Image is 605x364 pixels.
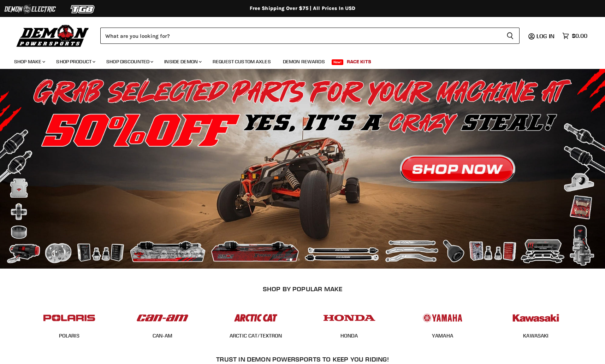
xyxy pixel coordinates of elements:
input: Search [100,28,501,44]
button: Next [579,162,593,176]
h2: Trust In Demon Powersports To Keep You Riding! [37,356,568,363]
button: Previous [12,162,26,176]
h2: SHOP BY POPULAR MAKE [29,285,576,293]
a: Race Kits [342,54,376,69]
li: Page dot 1 [290,258,292,261]
a: ARCTIC CAT/TEXTRON [230,333,282,339]
img: Demon Powersports [14,23,91,48]
button: Search [501,28,520,44]
ul: Main menu [9,52,586,69]
img: Demon Electric Logo 2 [4,2,57,16]
span: $0.00 [572,33,587,39]
a: Shop Discounted [101,54,158,69]
li: Page dot 4 [313,258,315,261]
div: Free Shipping Over $75 | All Prices In USD [20,5,585,12]
img: POPULAR_MAKE_logo_6_76e8c46f-2d1e-4ecc-b320-194822857d41.jpg [508,307,563,329]
span: Log in [536,33,554,40]
a: Inside Demon [159,54,206,69]
a: POLARIS [59,333,79,339]
span: New! [332,59,344,65]
a: Shop Product [51,54,100,69]
img: POPULAR_MAKE_logo_2_dba48cf1-af45-46d4-8f73-953a0f002620.jpg [42,307,97,329]
img: POPULAR_MAKE_logo_4_4923a504-4bac-4306-a1be-165a52280178.jpg [322,307,377,329]
img: TGB Logo 2 [57,2,109,16]
a: YAMAHA [432,333,453,339]
img: POPULAR_MAKE_logo_1_adc20308-ab24-48c4-9fac-e3c1a623d575.jpg [135,307,190,329]
a: KAWASAKI [523,333,548,339]
a: Log in [533,33,559,39]
li: Page dot 2 [297,258,300,261]
a: Demon Rewards [278,54,330,69]
img: POPULAR_MAKE_logo_3_027535af-6171-4c5e-a9bc-f0eccd05c5d6.jpg [228,307,283,329]
a: Shop Make [9,54,49,69]
img: POPULAR_MAKE_logo_5_20258e7f-293c-4aac-afa8-159eaa299126.jpg [415,307,470,329]
a: $0.00 [559,31,591,41]
a: Request Custom Axles [207,54,276,69]
form: Product [100,28,520,44]
a: HONDA [340,333,358,339]
a: CAN-AM [153,333,173,339]
li: Page dot 3 [305,258,308,261]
